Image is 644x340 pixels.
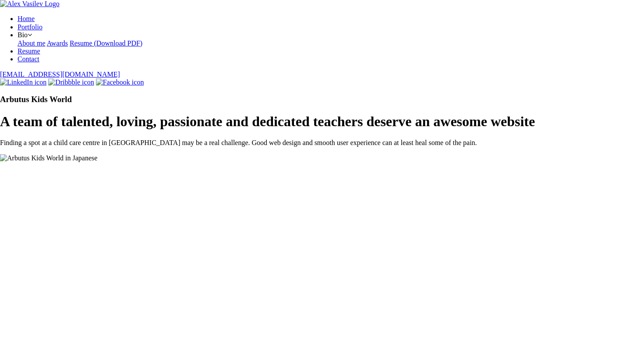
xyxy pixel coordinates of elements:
img: Facebook icon [96,78,144,86]
a: Bio [18,31,32,39]
a: About me [18,39,46,47]
a: Resume (Download PDF) [70,39,142,47]
a: Portfolio [18,23,42,31]
a: Resume [18,47,40,55]
a: Awards [47,39,68,47]
a: Home [18,15,35,22]
a: Contact [18,55,39,63]
img: Dribbble icon [48,78,94,86]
